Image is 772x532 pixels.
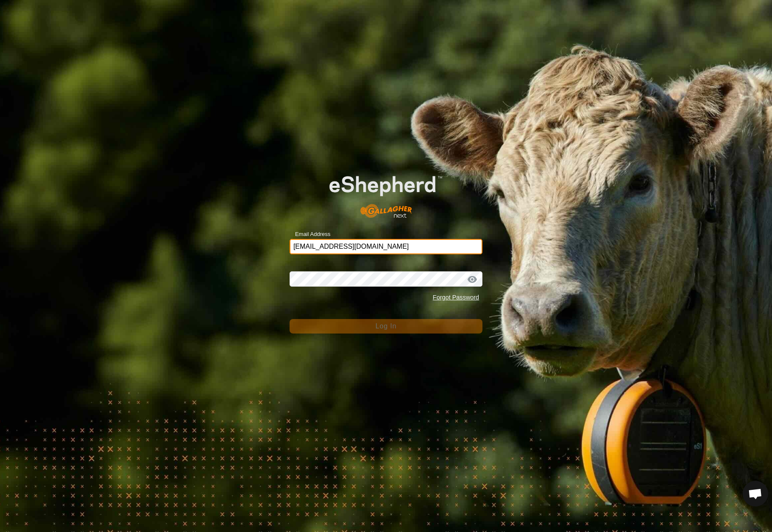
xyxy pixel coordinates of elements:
[376,322,396,330] span: Log In
[290,239,482,254] input: Email Address
[309,160,463,226] img: E-shepherd Logo
[743,481,768,506] div: Open chat
[433,294,479,301] a: Forgot Password
[290,319,482,334] button: Log In
[290,230,330,239] label: Email Address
